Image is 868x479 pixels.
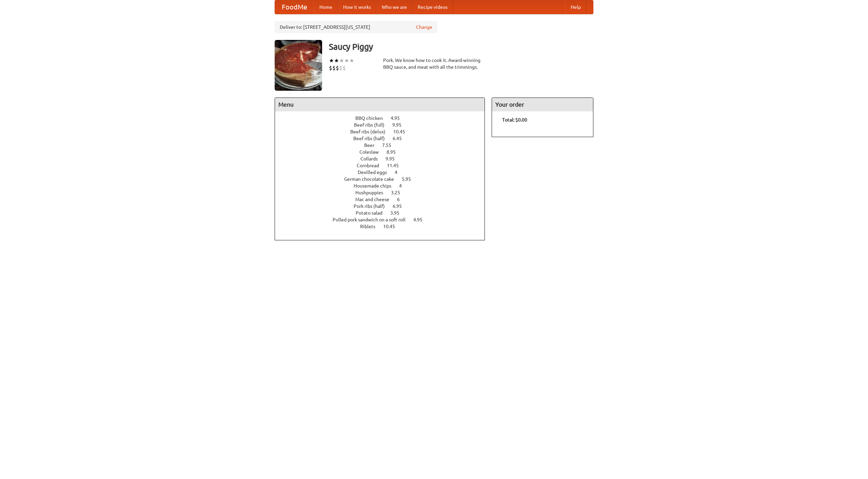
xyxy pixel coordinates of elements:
span: Beer [364,143,381,148]
span: Coleslaw [359,149,386,155]
a: Change [416,24,432,30]
span: Beef ribs (delux) [350,129,392,134]
h4: Menu [275,98,485,111]
a: Mac and cheese 6 [355,197,412,202]
a: Pulled pork sandwich on a soft roll 4.95 [333,217,435,222]
span: 4.95 [413,217,429,222]
li: ★ [344,57,349,64]
a: Beef ribs (half) 6.45 [353,136,414,141]
span: 9.95 [392,122,408,128]
a: BBQ chicken 4.95 [355,115,412,121]
a: Beef ribs (full) 9.95 [354,122,414,128]
a: Potato salad 3.95 [356,210,412,216]
a: Who we are [376,0,412,14]
span: Devilled eggs [358,170,394,175]
div: Deliver to: [STREET_ADDRESS][US_STATE] [275,21,437,33]
span: Housemade chips [354,183,398,189]
h3: Saucy Piggy [329,40,593,53]
span: 6.45 [393,136,409,141]
span: 3.95 [390,210,406,216]
img: angular.jpg [275,40,322,91]
div: Pork. We know how to cook it. Award-winning BBQ sauce, and meat with all the trimmings. [383,57,485,70]
li: $ [329,64,332,72]
a: Riblets 10.45 [360,224,408,229]
span: Mac and cheese [355,197,396,202]
span: 4 [399,183,409,189]
a: Collards 9.95 [360,156,407,161]
b: Total: $0.00 [502,117,527,123]
a: Recipe videos [412,0,453,14]
li: ★ [329,57,334,64]
a: Coleslaw 8.95 [359,149,408,155]
h4: Your order [492,98,593,111]
span: 4 [395,170,404,175]
li: ★ [334,57,339,64]
a: Housemade chips 4 [354,183,414,189]
a: Home [314,0,338,14]
a: German chocolate cake 5.95 [344,176,423,182]
span: 11.45 [387,163,406,168]
li: $ [332,64,336,72]
li: $ [342,64,346,72]
span: 5.95 [402,176,418,182]
span: 10.45 [393,129,412,134]
span: 10.45 [383,224,402,229]
span: Beef ribs (full) [354,122,391,128]
li: $ [339,64,342,72]
span: BBQ chicken [355,115,390,121]
span: 6 [397,197,407,202]
span: Pulled pork sandwich on a soft roll [333,217,412,222]
span: Riblets [360,224,382,229]
a: Cornbread 11.45 [357,163,411,168]
span: German chocolate cake [344,176,401,182]
a: Hushpuppies 3.25 [355,190,413,195]
a: Help [565,0,586,14]
span: Beef ribs (half) [353,136,392,141]
a: Beef ribs (delux) 10.45 [350,129,418,134]
span: 9.95 [386,156,401,161]
span: 8.95 [387,149,402,155]
li: $ [336,64,339,72]
span: Collards [360,156,384,161]
span: Pork ribs (half) [354,203,392,209]
span: Potato salad [356,210,389,216]
a: Pork ribs (half) 6.95 [354,203,414,209]
span: 4.95 [391,115,407,121]
a: Beer 7.55 [364,143,404,148]
a: Devilled eggs 4 [358,170,410,175]
a: How it works [338,0,376,14]
li: ★ [349,57,354,64]
span: Cornbread [357,163,386,168]
span: Hushpuppies [355,190,390,195]
span: 7.55 [382,143,398,148]
li: ★ [339,57,344,64]
span: 6.95 [393,203,409,209]
span: 3.25 [391,190,407,195]
a: FoodMe [275,0,314,14]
